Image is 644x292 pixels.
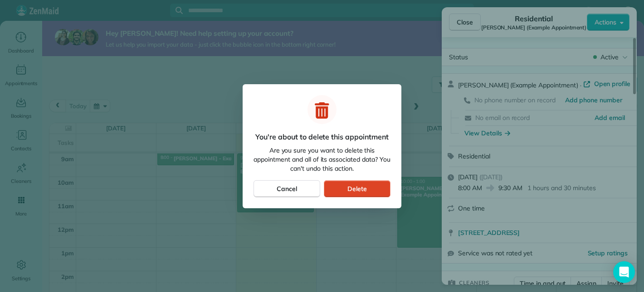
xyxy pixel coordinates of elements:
span: Cancel [277,184,297,193]
button: Cancel [254,180,320,197]
span: Are you sure you want to delete this appointment and all of its associated data? You can't undo t... [254,146,390,173]
span: Delete [347,184,367,193]
span: You're about to delete this appointment [255,131,388,142]
button: Delete [324,180,390,197]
